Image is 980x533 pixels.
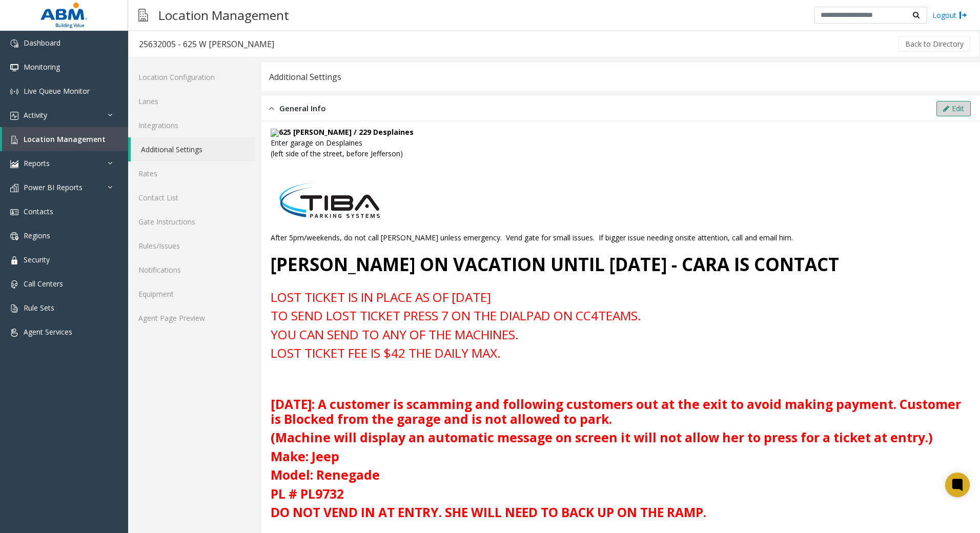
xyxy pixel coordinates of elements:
[128,210,256,234] a: Gate Instructions
[10,304,18,313] img: 'icon'
[24,207,53,216] span: Contacts
[271,326,519,343] span: YOU CAN SEND TO ANY OF THE MACHINES.
[271,289,491,305] span: LOST TICKET IS IN PLACE AS OF [DATE]
[10,329,18,337] img: 'icon'
[24,38,60,48] span: Dashboard
[271,485,344,502] b: PL # PL9732
[279,127,414,137] font: 625 [PERSON_NAME] / 229 Desplaines
[131,137,256,161] a: Additional Settings
[24,62,60,72] span: Monitoring
[271,149,403,158] font: (left side of the street, before Jefferson)
[10,64,18,72] img: 'icon'
[128,161,256,186] a: Rates
[936,101,971,116] button: Edit
[959,10,967,20] img: logout
[10,136,18,144] img: 'icon'
[271,344,501,361] span: LOST TICKET FEE IS $42 THE DAILY MAX.
[128,282,256,306] a: Equipment
[10,184,18,192] img: 'icon'
[10,88,18,96] img: 'icon'
[271,466,380,483] b: Model: Renegade
[271,233,793,242] font: After 5pm/weekends, do not call [PERSON_NAME] unless emergency. Vend gate for small issues. If bi...
[24,303,54,313] span: Rule Sets
[899,36,970,52] button: Back to Directory
[2,127,128,151] a: Location Management
[10,280,18,289] img: 'icon'
[10,208,18,216] img: 'icon'
[24,279,63,289] span: Call Centers
[24,182,83,192] span: Power BI Reports
[24,231,50,240] span: Regions
[271,138,362,148] font: Enter garage on Desplaines
[24,255,50,264] span: Security
[128,65,256,89] a: Location Configuration
[10,256,18,264] img: 'icon'
[24,110,47,120] span: Activity
[279,102,326,114] span: General Info
[153,3,294,28] h3: Location Management
[139,37,274,51] div: 25632005 - 625 W [PERSON_NAME]
[269,102,274,114] img: opened
[271,504,706,521] b: DO NOT VEND IN AT ENTRY. SHE WILL NEED TO BACK UP ON THE RAMP.
[269,70,341,84] div: Additional Settings
[128,89,256,113] a: Lanes
[128,186,256,210] a: Contact List
[24,158,50,168] span: Reports
[128,306,256,330] a: Agent Page Preview
[271,396,961,427] b: [DATE]: A customer is scamming and following customers out at the exit to avoid making payment. C...
[128,258,256,282] a: Notifications
[24,327,72,337] span: Agent Services
[271,180,389,221] img: b5b18ac9efcf40cfb1bca5b39a919bf3.jpg
[128,113,256,137] a: Integrations
[10,112,18,120] img: 'icon'
[24,134,106,144] span: Location Management
[271,252,839,276] span: [PERSON_NAME] ON VACATION UNTIL [DATE] - CARA IS CONTACT
[138,3,148,28] img: pageIcon
[10,232,18,240] img: 'icon'
[932,10,967,20] a: Logout
[271,129,279,137] img: 6b6841e068c347828d914e1ff1cfe25a.jpg
[10,160,18,168] img: 'icon'
[271,307,641,324] span: TO SEND LOST TICKET PRESS 7 ON THE DIALPAD ON CC4TEAMS.
[10,39,18,48] img: 'icon'
[128,234,256,258] a: Rules/Issues
[271,448,339,465] b: Make: Jeep
[24,86,90,96] span: Live Queue Monitor
[271,429,933,446] b: (Machine will display an automatic message on screen it will not allow her to press for a ticket ...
